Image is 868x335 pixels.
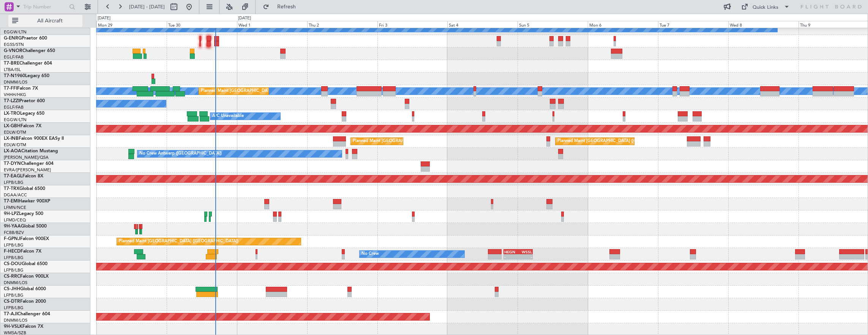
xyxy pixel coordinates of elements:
[4,249,41,254] a: F-HECDFalcon 7X
[4,49,22,53] span: G-VNOR
[4,99,19,103] span: T7-LZZI
[4,199,50,204] a: T7-EMIHawker 900XP
[4,155,49,160] a: [PERSON_NAME]/QSA
[4,79,27,85] a: DNMM/LOS
[4,74,25,78] span: T7-N1960
[307,21,377,28] div: Thu 2
[4,136,19,141] span: LX-INB
[4,130,26,135] a: EDLW/DTM
[4,111,20,116] span: LX-TRO
[201,85,320,97] div: Planned Maint [GEOGRAPHIC_DATA] ([GEOGRAPHIC_DATA])
[4,54,24,60] a: EGLF/FAB
[4,92,26,98] a: VHHH/HKG
[4,324,43,329] a: 9H-VSLKFalcon 7X
[4,224,47,229] a: 9H-YAAGlobal 5000
[139,148,222,160] div: No Crew Antwerp ([GEOGRAPHIC_DATA])
[4,36,47,41] a: G-ENRGPraetor 600
[4,274,20,279] span: CS-RRC
[518,254,532,259] div: -
[167,21,237,28] div: Tue 30
[4,142,26,148] a: EDLW/DTM
[658,21,728,28] div: Tue 7
[4,49,55,53] a: G-VNORChallenger 650
[361,248,379,260] div: No Crew
[4,287,46,291] a: CS-JHHGlobal 6000
[753,4,778,11] div: Quick Links
[4,242,24,248] a: LFPB/LBG
[271,4,303,9] span: Refresh
[4,124,41,128] a: LX-GBHFalcon 7X
[238,15,251,22] div: [DATE]
[4,212,19,216] span: 9H-LPZ
[4,318,27,323] a: DNMM/LOS
[119,236,238,247] div: Planned Maint [GEOGRAPHIC_DATA] ([GEOGRAPHIC_DATA])
[4,67,21,73] a: LTBA/ISL
[4,167,51,173] a: EVRA/[PERSON_NAME]
[4,287,20,291] span: CS-JHH
[98,15,110,22] div: [DATE]
[447,21,518,28] div: Sat 4
[4,255,24,261] a: LFPB/LBG
[4,262,22,266] span: CS-DOU
[518,250,532,254] div: WSSL
[4,192,27,198] a: DGAA/ACC
[4,117,27,123] a: EGGW/LTN
[4,267,24,273] a: LFPB/LBG
[4,274,49,279] a: CS-RRCFalcon 900LX
[4,86,38,91] a: T7-FFIFalcon 7X
[4,205,26,210] a: LFMN/NCE
[4,161,21,166] span: T7-DYN
[504,250,518,254] div: HEGN
[4,280,27,286] a: DNMM/LOS
[4,174,22,179] span: T7-EAGL
[4,42,24,47] a: EGSS/STN
[4,86,17,91] span: T7-FFI
[4,292,24,298] a: LFPB/LBG
[4,29,27,35] a: EGGW/LTN
[377,21,448,28] div: Fri 3
[4,161,54,166] a: T7-DYNChallenger 604
[23,1,67,13] input: Trip Number
[4,199,19,204] span: T7-EMI
[4,74,49,78] a: T7-N1960Legacy 650
[4,212,43,216] a: 9H-LPZLegacy 500
[728,21,799,28] div: Wed 8
[4,174,43,179] a: T7-EAGLFalcon 8X
[4,36,22,41] span: G-ENRG
[259,1,305,13] button: Refresh
[4,61,52,66] a: T7-BREChallenger 604
[737,1,794,13] button: Quick Links
[588,21,658,28] div: Mon 6
[4,299,46,304] a: CS-DTRFalcon 2000
[4,262,47,266] a: CS-DOUGlobal 6500
[4,305,24,311] a: LFPB/LBG
[8,15,82,27] button: All Aircraft
[4,186,45,191] a: T7-TRXGlobal 6500
[4,324,22,329] span: 9H-VSLK
[4,149,21,153] span: LX-AOA
[504,254,518,259] div: -
[353,136,425,147] div: Planned Maint [GEOGRAPHIC_DATA]
[4,299,20,304] span: CS-DTR
[4,230,24,235] a: FCBB/BZV
[4,237,20,241] span: F-GPNJ
[557,136,677,147] div: Planned Maint [GEOGRAPHIC_DATA] ([GEOGRAPHIC_DATA])
[20,18,80,24] span: All Aircraft
[4,224,21,229] span: 9H-YAA
[4,312,17,316] span: T7-AJI
[4,217,26,223] a: LFMD/CEQ
[4,237,49,241] a: F-GPNJFalcon 900EX
[4,312,50,316] a: T7-AJIChallenger 604
[4,61,19,66] span: T7-BRE
[96,21,167,28] div: Mon 29
[4,124,21,128] span: LX-GBH
[4,249,21,254] span: F-HECD
[4,180,24,185] a: LFPB/LBG
[4,104,24,110] a: EGLF/FAB
[4,136,64,141] a: LX-INBFalcon 900EX EASy II
[237,21,307,28] div: Wed 1
[518,21,588,28] div: Sun 5
[4,99,45,103] a: T7-LZZIPraetor 600
[212,111,244,122] div: A/C Unavailable
[4,111,44,116] a: LX-TROLegacy 650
